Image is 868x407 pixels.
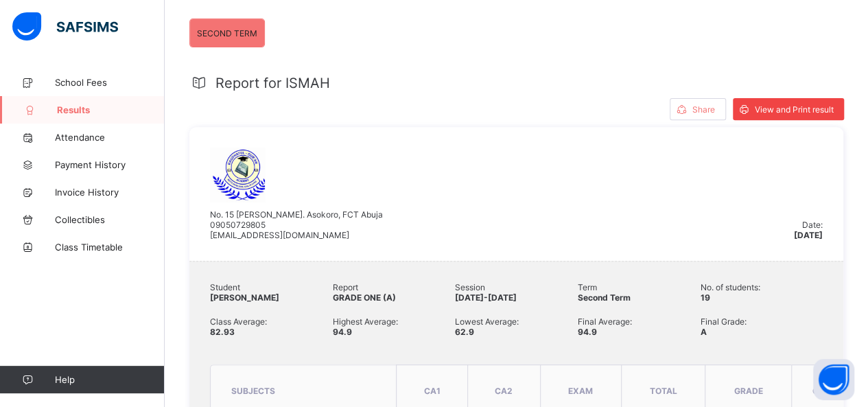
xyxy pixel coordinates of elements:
span: 62.9 [455,327,474,337]
span: 94.9 [333,327,352,337]
span: Second Term [578,292,631,303]
span: No. of students: [700,282,823,292]
span: Payment History [55,159,165,170]
span: A [700,327,706,337]
span: 82.93 [210,327,235,337]
span: Invoice History [55,187,165,198]
span: Highest Average: [333,316,456,327]
span: Exam [568,386,593,396]
button: Open asap [813,359,854,400]
span: Date: [802,220,823,230]
span: [DATE] [794,230,823,240]
span: No. 15 [PERSON_NAME]. Asokoro, FCT Abuja 09050729805 [EMAIL_ADDRESS][DOMAIN_NAME] [210,209,383,240]
span: Attendance [55,132,165,143]
span: Session [455,282,578,292]
span: comment [812,386,856,396]
span: CA2 [495,386,513,396]
span: Class Average: [210,316,333,327]
span: School Fees [55,77,165,88]
span: SECOND TERM [197,28,257,38]
img: raudha.jpeg [210,148,265,202]
span: CA1 [423,386,440,396]
span: GRADE ONE (A) [333,292,396,303]
span: Lowest Average: [455,316,578,327]
span: grade [734,386,763,396]
span: Collectibles [55,214,165,225]
span: [DATE]-[DATE] [455,292,517,303]
span: [PERSON_NAME] [210,292,279,303]
span: Report for ISMAH [215,75,330,91]
span: Term [578,282,701,292]
span: Help [55,374,164,385]
span: Class Timetable [55,242,165,253]
span: 19 [700,292,709,303]
span: total [649,386,677,396]
span: Final Grade: [700,316,823,327]
span: Final Average: [578,316,701,327]
span: 94.9 [578,327,597,337]
img: safsims [12,12,118,41]
span: View and Print result [755,104,834,115]
span: Share [692,104,715,115]
span: Student [210,282,333,292]
span: Results [57,104,165,115]
span: Report [333,282,456,292]
span: subjects [231,386,275,396]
